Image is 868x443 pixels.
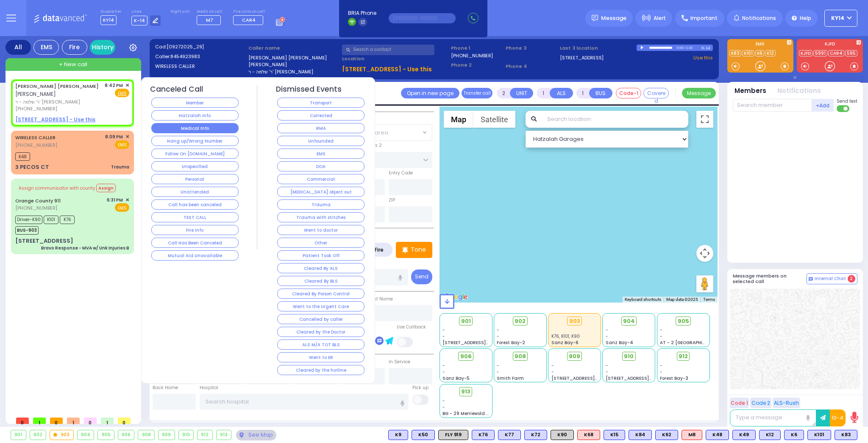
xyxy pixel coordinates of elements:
div: K48 [706,430,729,440]
span: ✕ [125,82,129,89]
label: Hospital [200,384,218,391]
span: [PERSON_NAME] [15,90,56,98]
div: BLS [732,430,756,440]
span: ✕ [125,133,129,140]
span: 902 [515,317,526,325]
span: K48 [15,152,30,161]
div: 910 [179,430,194,440]
label: Last 3 location [560,45,637,52]
div: 912 [198,430,212,440]
span: - [551,369,554,375]
button: BUS [589,88,612,98]
button: ALS [550,88,573,98]
span: K-14 [131,16,147,25]
span: K76, K101, K90 [551,333,580,339]
div: K84 [629,430,652,440]
div: K68 [577,430,600,440]
button: Covered [643,88,669,98]
label: [PERSON_NAME] [248,61,339,68]
span: - [497,333,499,339]
button: Message [682,88,716,98]
div: BLS [524,430,547,440]
div: K72 [524,430,547,440]
span: - [442,362,445,369]
span: Message [601,14,626,22]
span: ✕ [125,196,129,204]
span: - [497,369,499,375]
div: 903 [50,430,73,440]
label: Entry Code [389,170,413,177]
h4: Dismissed Events [276,85,342,94]
span: Forest Bay-3 [660,375,688,381]
span: [STREET_ADDRESS][PERSON_NAME] [606,375,686,381]
label: Fire [367,244,391,255]
button: Transport [277,98,364,108]
label: [PERSON_NAME] [PERSON_NAME] [248,54,339,62]
button: Cancelled by caller [277,314,364,324]
a: Open in new page [401,88,459,98]
span: Phone 2 [451,62,503,69]
button: Personal [151,174,239,184]
div: 904 [78,430,94,440]
span: - [442,404,445,410]
span: - [497,327,499,333]
button: Map camera controls [696,245,713,262]
span: Phone 1 [451,45,503,52]
div: BLS [784,430,804,440]
button: ALS-Rush [773,398,800,408]
div: 1:32 [686,43,693,53]
div: 902 [30,430,46,440]
span: 1 [101,418,114,424]
img: message.svg [592,15,598,21]
span: 913 [461,387,470,396]
label: Pick up [412,384,428,391]
span: - [606,333,608,339]
div: 908 [138,430,154,440]
span: 0 [50,418,63,424]
input: (000)000-00000 [389,13,456,23]
label: ר' שלמה - ר' [PERSON_NAME] [248,68,339,76]
span: 8454923983 [170,53,200,60]
span: Notifications [742,14,776,22]
div: 909 [159,430,175,440]
span: BRIA Phone [348,9,376,17]
div: 901 [11,430,26,440]
label: In Service [389,359,410,365]
span: - [606,327,608,333]
button: Went to the Urgent Care [277,301,364,311]
div: BLS [629,430,652,440]
span: Sanz Bay-4 [606,339,633,346]
span: 0 [16,418,29,424]
span: Driver-K90 [15,216,42,224]
span: 8:42 PM [105,82,123,89]
a: Orange County 911 [15,197,61,204]
button: Follow On [DOMAIN_NAME] [151,149,239,159]
span: 905 [678,317,689,325]
button: UNIT [510,88,533,98]
button: Internal Chat 2 [807,273,857,284]
div: K12 [759,430,781,440]
div: Bravo Response - MVA w/ Unk Injuries B [41,245,129,251]
button: ALS M/A TOT BLS [277,339,364,350]
span: 6:31 PM [107,197,123,203]
div: K50 [412,430,435,440]
label: Medic on call [197,9,223,14]
span: M7 [206,17,213,23]
a: KJFD [799,50,812,56]
button: Show satellite imagery [473,111,515,128]
button: Call has been canceled [151,199,239,210]
span: CAR4 [242,17,256,23]
label: KJFD [797,42,863,48]
span: - [551,362,554,369]
a: K101 [742,50,754,56]
a: Use this [693,54,713,62]
span: - [442,333,445,339]
button: Call Has Been Canceled [151,238,239,248]
span: KY14 [100,15,117,25]
button: +Add [812,99,834,112]
button: Commercial [277,174,364,184]
div: BLS [472,430,495,440]
label: [PHONE_NUMBER] [451,52,493,59]
label: P Last Name [365,296,393,303]
a: CAR4 [828,50,844,56]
